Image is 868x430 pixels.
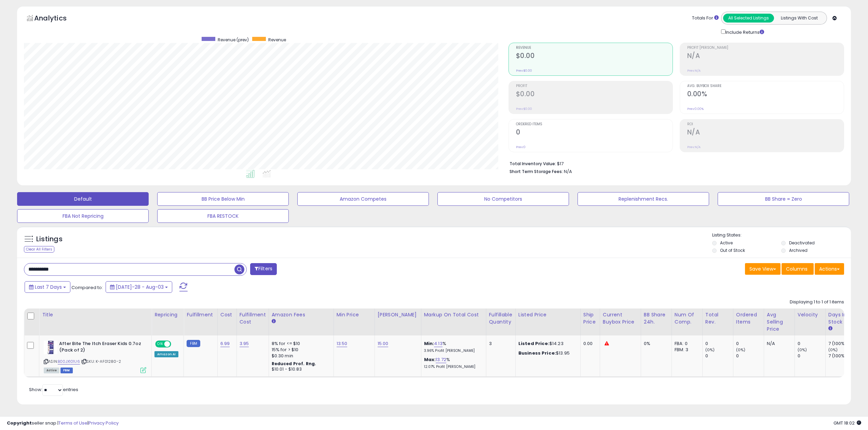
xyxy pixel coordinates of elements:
[240,311,266,326] div: Fulfillment Cost
[516,107,532,111] small: Prev: $0.00
[736,311,761,326] div: Ordered Items
[220,311,234,318] div: Cost
[828,341,856,347] div: 7 (100%)
[583,311,597,326] div: Ship Price
[675,347,697,353] div: FBM: 3
[297,192,429,206] button: Amazon Competes
[705,347,715,353] small: (0%)
[240,340,249,347] a: 3.95
[798,341,825,347] div: 0
[798,311,823,318] div: Velocity
[36,234,63,244] h5: Listings
[687,123,844,126] span: ROI
[106,281,172,293] button: [DATE]-28 - Aug-03
[272,311,331,318] div: Amazon Fees
[767,341,789,347] div: N/A
[59,341,142,355] b: After Bite The Itch Eraser Kids 0.7oz (Pack of 2)
[42,311,149,318] div: Title
[736,341,764,347] div: 0
[7,420,119,427] div: seller snap | |
[687,90,844,99] h2: 0.00%
[337,340,348,347] a: 13.50
[218,37,249,43] span: Revenue (prev)
[187,311,214,318] div: Fulfillment
[17,209,149,223] button: FBA Not Repricing
[516,46,673,50] span: Revenue
[424,311,483,318] div: Markup on Total Cost
[782,263,814,275] button: Columns
[157,192,289,206] button: BB Price Below Min
[716,28,772,36] div: Include Returns
[24,246,54,253] div: Clear All Filters
[644,341,666,347] div: 0%
[437,192,569,206] button: No Competitors
[833,420,861,426] span: 2025-08-11 18:02 GMT
[510,159,839,167] li: $17
[170,341,181,347] span: OFF
[828,347,838,353] small: (0%)
[723,14,774,23] button: All Selected Listings
[516,69,532,73] small: Prev: $0.00
[421,309,486,335] th: The percentage added to the cost of goods (COGS) that forms the calculator for Min & Max prices.
[424,357,481,369] div: %
[789,247,808,253] label: Archived
[705,341,733,347] div: 0
[268,37,286,43] span: Revenue
[35,284,62,290] span: Last 7 Days
[34,13,80,25] h5: Analytics
[767,311,792,333] div: Avg Selling Price
[798,347,807,353] small: (0%)
[272,341,328,347] div: 8% for <= $10
[736,347,746,353] small: (0%)
[272,318,276,325] small: Amazon Fees.
[518,350,575,356] div: $13.95
[44,368,59,373] span: All listings currently available for purchase on Amazon
[518,350,556,356] b: Business Price:
[272,347,328,353] div: 15% for > $10
[687,145,701,149] small: Prev: N/A
[489,341,510,347] div: 3
[89,420,119,426] a: Privacy Policy
[424,340,434,347] b: Min:
[272,353,328,359] div: $0.30 min
[424,341,481,353] div: %
[789,240,815,246] label: Deactivated
[25,281,70,293] button: Last 7 Days
[154,351,178,357] div: Amazon AI
[378,311,418,318] div: [PERSON_NAME]
[675,341,697,347] div: FBA: 0
[516,52,673,61] h2: $0.00
[518,341,575,347] div: $14.23
[378,340,389,347] a: 15.00
[154,311,181,318] div: Repricing
[58,359,80,364] a: B00JX101U6
[489,311,513,326] div: Fulfillable Quantity
[675,311,700,326] div: Num of Comp.
[786,266,808,272] span: Columns
[603,311,638,326] div: Current Buybox Price
[424,348,481,353] p: 3.96% Profit [PERSON_NAME]
[516,90,673,99] h2: $0.00
[220,340,230,347] a: 6.99
[510,161,556,167] b: Total Inventory Value:
[687,107,704,111] small: Prev: 0.00%
[692,15,719,21] div: Totals For
[687,52,844,61] h2: N/A
[687,46,844,50] span: Profit [PERSON_NAME]
[516,84,673,88] span: Profit
[644,311,669,326] div: BB Share 24h.
[564,168,572,175] span: N/A
[157,209,289,223] button: FBA RESTOCK
[516,128,673,138] h2: 0
[583,341,595,347] div: 0.00
[116,284,164,290] span: [DATE]-28 - Aug-03
[17,192,149,206] button: Default
[828,311,853,326] div: Days In Stock
[712,232,851,239] p: Listing States:
[424,364,481,369] p: 12.07% Profit [PERSON_NAME]
[720,247,745,253] label: Out of Stock
[687,69,701,73] small: Prev: N/A
[718,192,849,206] button: BB Share = Zero
[436,356,446,363] a: 13.72
[828,326,832,332] small: Days In Stock.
